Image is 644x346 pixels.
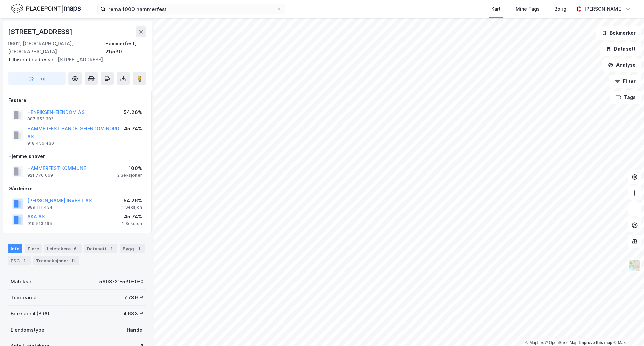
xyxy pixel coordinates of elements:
div: Tomteareal [11,294,38,302]
div: 7 739 ㎡ [124,294,144,302]
img: logo.f888ab2527a4732fd821a326f86c7f29.svg [11,3,81,15]
span: Tilhørende adresser: [8,57,58,62]
div: 4 683 ㎡ [123,310,144,318]
div: 11 [70,257,76,264]
div: 919 513 195 [27,221,52,226]
div: Transaksjoner [33,256,79,265]
div: 9602, [GEOGRAPHIC_DATA], [GEOGRAPHIC_DATA] [8,40,105,56]
div: 1 [21,257,28,264]
div: Handel [127,326,144,334]
div: Bolig [554,5,566,13]
img: Z [628,259,641,272]
div: Kart [491,5,501,13]
div: Bygg [120,244,145,253]
div: Gårdeiere [8,185,146,193]
a: Improve this map [579,340,612,345]
div: 6 [72,245,79,252]
div: Info [8,244,22,253]
div: 1 [108,245,115,252]
iframe: Chat Widget [610,314,644,346]
div: [PERSON_NAME] [584,5,623,13]
a: Mapbox [525,340,544,345]
div: Bruksareal (BRA) [11,310,49,318]
div: [STREET_ADDRESS] [8,56,141,64]
div: 1 Seksjon [122,221,142,226]
button: Tag [8,72,66,85]
div: 887 652 392 [27,116,53,122]
div: 54.26% [122,197,142,205]
div: 5603-21-530-0-0 [99,278,144,286]
div: 1 [136,245,142,252]
div: 2 Seksjoner [117,172,142,178]
div: [STREET_ADDRESS] [8,26,74,37]
div: Hammerfest, 21/530 [105,40,146,56]
div: 921 770 669 [27,172,53,178]
button: Tags [610,91,641,104]
div: Leietakere [44,244,82,253]
div: 54.26% [124,108,142,116]
a: OpenStreetMap [545,340,578,345]
div: Eiere [25,244,42,253]
div: Festere [8,96,146,104]
div: 100% [117,164,142,172]
div: 1 Seksjon [122,205,142,210]
button: Filter [609,75,641,88]
div: 45.74% [122,213,142,221]
div: 989 111 434 [27,205,53,210]
div: Matrikkel [11,278,33,286]
button: Bokmerker [596,26,641,40]
div: 45.74% [124,125,142,133]
div: ESG [8,256,31,265]
div: Kontrollprogram for chat [610,314,644,346]
input: Søk på adresse, matrikkel, gårdeiere, leietakere eller personer [106,4,277,14]
button: Analyse [602,58,641,72]
button: Datasett [600,42,641,56]
div: 918 456 430 [27,141,54,146]
div: Hjemmelshaver [8,152,146,160]
div: Datasett [84,244,117,253]
div: Eiendomstype [11,326,44,334]
div: Mine Tags [516,5,540,13]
